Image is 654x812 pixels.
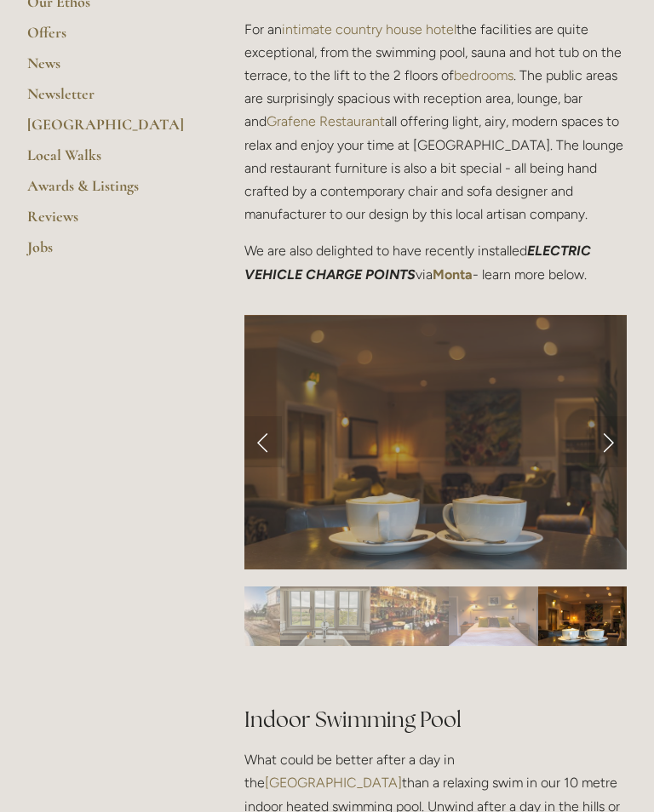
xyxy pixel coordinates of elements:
a: [GEOGRAPHIC_DATA] [27,115,190,146]
a: [GEOGRAPHIC_DATA] [265,775,402,791]
a: News [27,54,190,84]
em: ELECTRIC VEHICLE CHARGE POINTS [244,243,594,282]
img: Slide 12 [538,586,628,646]
a: Reviews [27,207,190,237]
img: Slide 11 [449,586,538,646]
a: Grafene Restaurant [267,113,385,129]
a: Offers [27,23,190,54]
h2: Indoor Swimming Pool [244,675,627,735]
a: Next Slide [589,416,627,467]
a: Monta [433,266,473,283]
a: bedrooms [454,67,513,83]
img: Slide 9 [280,586,370,646]
p: We are also delighted to have recently installed via - learn more below. [244,239,627,285]
a: Jobs [27,237,190,268]
a: Previous Slide [244,416,282,467]
a: Awards & Listings [27,176,190,207]
p: For an the facilities are quite exceptional, from the swimming pool, sauna and hot tub on the ter... [244,18,627,226]
a: intimate country house hotel [282,21,456,37]
a: Newsletter [27,84,190,115]
a: Local Walks [27,146,190,176]
img: Slide 10 [370,586,449,646]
